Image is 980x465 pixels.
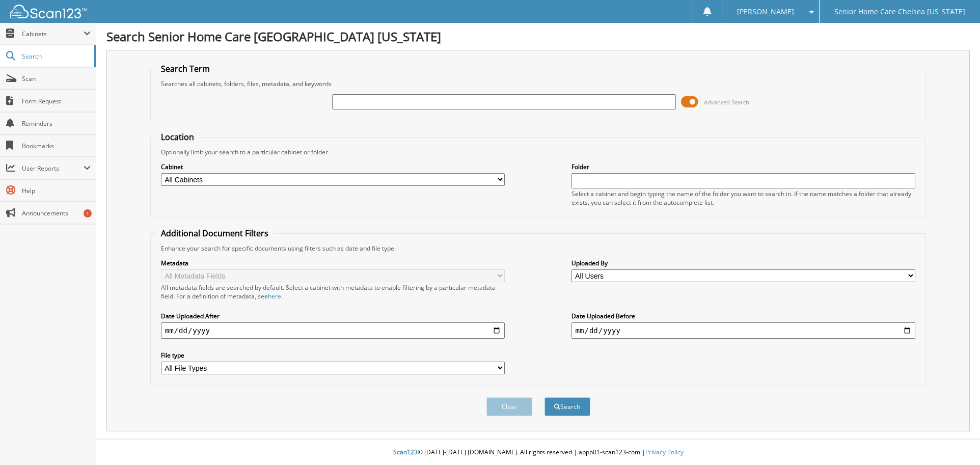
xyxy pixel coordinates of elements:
label: Uploaded By [571,259,916,267]
div: Searches all cabinets, folders, files, metadata, and keywords [156,79,921,88]
span: Search [22,52,89,61]
input: end [571,322,916,339]
span: Announcements [22,209,91,217]
span: Advanced Search [704,98,749,106]
div: All metadata fields are searched by default. Select a cabinet with metadata to enable filtering b... [161,283,505,300]
label: Cabinet [161,162,505,171]
h1: Search Senior Home Care [GEOGRAPHIC_DATA] [US_STATE] [106,28,970,45]
span: User Reports [22,164,84,173]
label: File type [161,351,505,360]
span: Help [22,186,91,195]
span: Scan123 [393,448,418,456]
button: Search [545,397,590,416]
a: here [268,292,281,300]
legend: Additional Document Filters [156,228,274,239]
span: Scan [22,74,91,83]
a: Privacy Policy [645,448,684,456]
label: Folder [571,162,916,171]
div: Optionally limit your search to a particular cabinet or folder [156,148,921,156]
label: Metadata [161,259,505,267]
legend: Search Term [156,63,215,74]
span: Senior Home Care Chelsea [US_STATE] [834,9,965,15]
span: Cabinets [22,30,84,38]
span: Reminders [22,119,91,128]
label: Date Uploaded After [161,312,505,320]
span: [PERSON_NAME] [737,9,794,15]
span: Form Request [22,97,91,105]
img: scan123-logo-white.svg [10,5,87,18]
div: 1 [84,209,92,217]
span: Bookmarks [22,142,91,150]
button: Clear [486,397,532,416]
input: start [161,322,505,339]
label: Date Uploaded Before [571,312,916,320]
div: © [DATE]-[DATE] [DOMAIN_NAME]. All rights reserved | appb01-scan123-com | [96,440,980,465]
div: Select a cabinet and begin typing the name of the folder you want to search in. If the name match... [571,189,916,207]
legend: Location [156,131,199,143]
div: Enhance your search for specific documents using filters such as date and file type. [156,244,921,253]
